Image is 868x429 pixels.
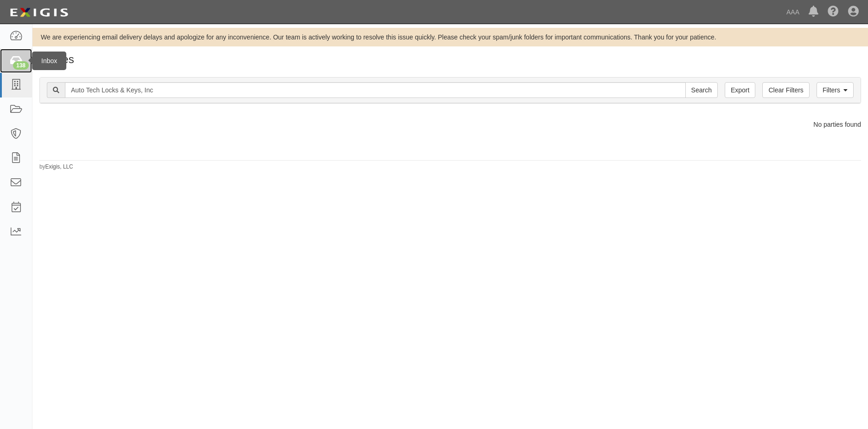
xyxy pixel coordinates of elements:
[65,82,686,98] input: Search
[685,82,718,98] input: Search
[782,3,804,21] a: AAA
[32,32,868,42] div: We are experiencing email delivery delays and apologize for any inconvenience. Our team is active...
[32,120,868,129] div: No parties found
[32,52,66,70] div: Inbox
[828,6,839,18] i: Help Center - Complianz
[45,163,73,170] a: Exigis, LLC
[725,82,755,98] a: Export
[39,163,73,171] small: by
[39,53,861,65] h1: Parties
[762,82,809,98] a: Clear Filters
[7,4,71,21] img: logo-5460c22ac91f19d4615b14bd174203de0afe785f0fc80cf4dbbc73dc1793850b.png
[817,82,854,98] a: Filters
[13,61,29,70] div: 138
